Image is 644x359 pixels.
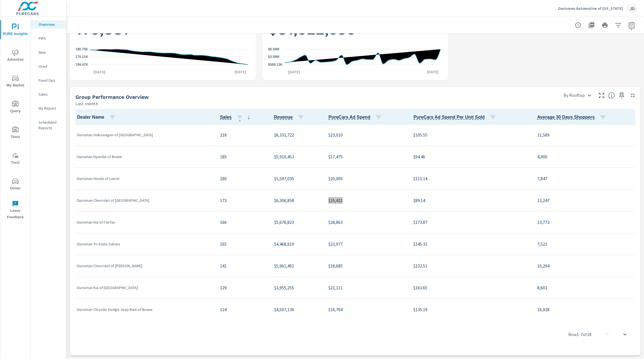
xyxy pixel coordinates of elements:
p: 129 [220,284,265,291]
span: PURE Insights [2,24,29,37]
button: Select Date Range [626,20,637,31]
div: By Rooftop [560,90,595,100]
p: Ourisman Honda of Laurel [77,176,211,181]
div: Overview [31,20,66,29]
span: Tools [2,126,29,140]
div: Sales [31,90,66,98]
p: Last month [75,100,98,107]
text: 170.11K [75,55,88,59]
button: Print Report [599,20,610,31]
p: 165 [220,241,265,247]
p: Ourisman Chevrolet of [GEOGRAPHIC_DATA] [77,198,211,203]
p: 185 [220,153,265,160]
p: 13,772 [537,219,634,226]
p: $5,910,453 [274,153,320,160]
div: Fixed Ops [31,76,66,85]
p: $4,468,919 [274,241,320,247]
div: Scheduled Reports [31,118,66,132]
p: $18,685 [328,262,404,269]
p: $111.14 [413,175,528,182]
p: $3,955,255 [274,284,320,291]
text: 159.47K [75,63,88,67]
p: $16,764 [328,306,404,313]
span: Average 30 Days Shoppers [537,114,609,121]
p: $15,421 [328,197,404,204]
p: $17,475 [328,153,404,160]
span: PureCars Ad Spend Per Unit Sold [413,114,498,121]
span: My Market [2,75,29,89]
p: Ourisman Hyundai of Bowie [77,154,211,159]
p: $28,863 [328,219,404,226]
p: $6,306,858 [274,197,320,204]
button: Apply Filters [613,20,624,31]
p: $23,010 [328,132,404,138]
p: Overview [39,22,62,27]
p: $145.31 [413,241,528,247]
div: Used [31,62,66,71]
p: [DATE] [90,69,109,75]
p: 10,294 [537,262,634,269]
div: JD [627,3,637,13]
p: Ourisman Volkswagen of [GEOGRAPHIC_DATA] [77,132,211,138]
span: Sales [220,114,252,121]
p: $163.65 [413,284,528,291]
div: New [31,48,66,57]
span: Advertise [2,49,29,63]
span: Average cost of advertising per each vehicle sold at the dealer over the selected date range. The... [413,114,485,121]
p: $20,005 [328,175,404,182]
p: Ourisman Tri-State Subaru [77,241,211,247]
p: Ourisman Chevrolet of [PERSON_NAME] [77,263,211,269]
p: 8,601 [537,284,634,291]
p: $4,507,136 [274,306,320,313]
p: [DATE] [284,69,304,75]
p: 218 [220,132,265,138]
p: Ourisman Kia of [GEOGRAPHIC_DATA] [77,285,211,290]
p: 7,847 [537,175,634,182]
text: $589.13K [268,63,283,67]
h5: Group Performance Overview [75,94,149,100]
div: My Report [31,104,66,112]
p: $173.87 [413,219,528,226]
p: Ourisman Automotive of [US_STATE] [558,6,623,11]
p: Ourisman Chrysler Dodge Jeep Ram of Bowie [77,307,211,312]
div: PIPA [31,34,66,43]
p: Row 1 - 7 of 18 [568,331,591,338]
span: PureCars Ad Spend [328,114,384,121]
span: Dealer Name [77,114,118,121]
p: Scheduled Reports [39,119,62,131]
p: 124 [220,306,265,313]
text: 180.75K [75,47,88,51]
p: $105.55 [413,132,528,138]
button: Minimize Widget [628,91,637,100]
span: Average 30 Days Shoppers [537,114,595,121]
text: $6.59M [268,47,279,51]
p: Used [39,64,62,69]
p: Fixed Ops [39,78,62,83]
p: $21,111 [328,284,404,291]
p: [DATE] [231,69,250,75]
p: My Report [39,105,62,111]
p: Ourisman Kia of Fairfax [77,219,211,225]
p: 166 [220,219,265,226]
span: Understand group performance broken down by various segments. Use the dropdown in the upper right... [608,92,615,99]
p: $23,977 [328,241,404,247]
span: Total cost of media for all PureCars channels for the selected dealership group over the selected... [328,114,370,121]
span: Tier2 [2,152,29,166]
text: $3.59M [268,55,279,59]
p: $5,961,491 [274,262,320,269]
p: 4,900 [537,153,634,160]
p: Sales [39,91,62,97]
span: Driver [2,178,29,192]
p: $94.46 [413,153,528,160]
p: [DATE] [423,69,442,75]
div: nav menu [0,17,30,223]
p: 173 [220,197,265,204]
span: Query [2,101,29,114]
p: 7,521 [537,241,634,247]
p: 11,589 [537,132,634,138]
p: $6,331,722 [274,132,320,138]
button: scroll to bottom [618,328,632,341]
p: 16,928 [537,306,634,313]
p: $5,676,823 [274,219,320,226]
p: PIPA [39,36,62,41]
